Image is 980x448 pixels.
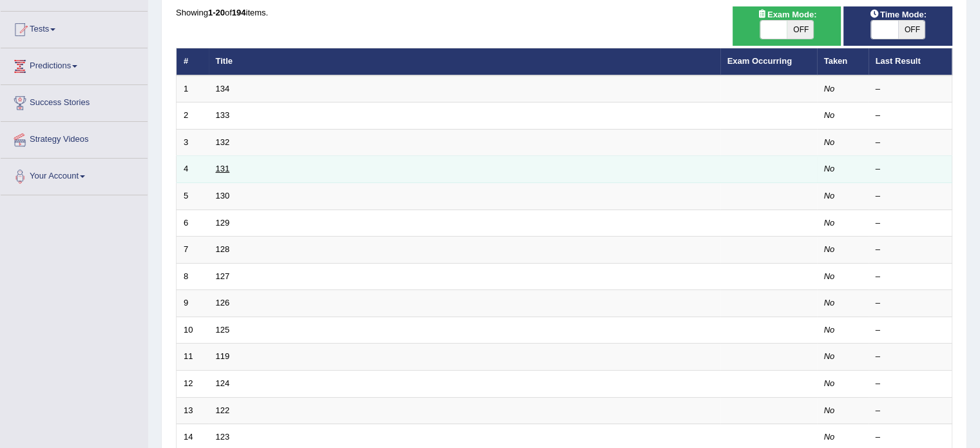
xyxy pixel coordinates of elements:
[216,244,230,254] a: 128
[176,6,952,19] div: Showing of items.
[216,325,230,335] a: 125
[876,137,945,149] div: –
[209,48,720,75] th: Title
[817,48,869,75] th: Taken
[824,218,835,228] em: No
[177,48,209,75] th: #
[177,237,209,264] td: 7
[876,83,945,95] div: –
[177,209,209,237] td: 6
[216,191,230,200] a: 130
[216,378,230,388] a: 124
[216,405,230,415] a: 122
[876,271,945,283] div: –
[876,110,945,122] div: –
[865,8,932,21] span: Time Mode:
[1,122,148,154] a: Strategy Videos
[824,298,835,307] em: No
[824,84,835,93] em: No
[1,12,148,44] a: Tests
[216,84,230,93] a: 134
[876,324,945,336] div: –
[824,325,835,335] em: No
[177,344,209,371] td: 11
[177,102,209,130] td: 2
[876,190,945,202] div: –
[216,271,230,281] a: 127
[787,21,814,39] span: OFF
[177,156,209,183] td: 4
[177,370,209,397] td: 12
[177,183,209,210] td: 5
[216,164,230,173] a: 131
[177,129,209,156] td: 3
[216,137,230,147] a: 132
[876,244,945,256] div: –
[869,48,952,75] th: Last Result
[733,6,841,46] div: Show exams occurring in exams
[1,85,148,117] a: Success Stories
[1,48,148,81] a: Predictions
[876,351,945,363] div: –
[824,271,835,281] em: No
[216,298,230,307] a: 126
[232,8,246,17] b: 194
[824,378,835,388] em: No
[727,56,792,66] a: Exam Occurring
[824,405,835,415] em: No
[824,110,835,120] em: No
[177,75,209,102] td: 1
[208,8,225,17] b: 1-20
[824,432,835,442] em: No
[177,290,209,317] td: 9
[824,164,835,173] em: No
[1,159,148,191] a: Your Account
[216,432,230,442] a: 123
[876,297,945,309] div: –
[824,137,835,147] em: No
[177,317,209,344] td: 10
[876,405,945,417] div: –
[177,263,209,290] td: 8
[876,378,945,390] div: –
[216,218,230,228] a: 129
[752,8,821,21] span: Exam Mode:
[216,351,230,361] a: 119
[824,191,835,200] em: No
[876,217,945,229] div: –
[177,397,209,424] td: 13
[824,351,835,361] em: No
[876,163,945,175] div: –
[898,21,925,39] span: OFF
[824,244,835,254] em: No
[876,431,945,443] div: –
[216,110,230,120] a: 133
